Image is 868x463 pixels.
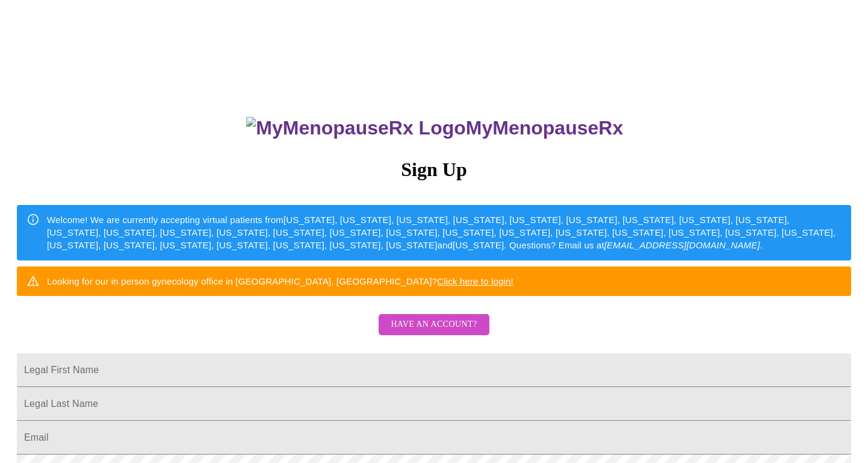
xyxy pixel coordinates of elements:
[391,317,477,332] span: Have an account?
[376,327,492,338] a: Have an account?
[604,240,760,250] em: [EMAIL_ADDRESS][DOMAIN_NAME]
[246,117,465,139] img: MyMenopauseRx Logo
[379,314,489,335] button: Have an account?
[47,209,842,257] div: Welcome! We are currently accepting virtual patients from [US_STATE], [US_STATE], [US_STATE], [US...
[437,276,513,286] a: Click here to login!
[17,159,851,181] h3: Sign Up
[47,270,513,292] div: Looking for our in person gynecology office in [GEOGRAPHIC_DATA], [GEOGRAPHIC_DATA]?
[19,117,852,139] h3: MyMenopauseRx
